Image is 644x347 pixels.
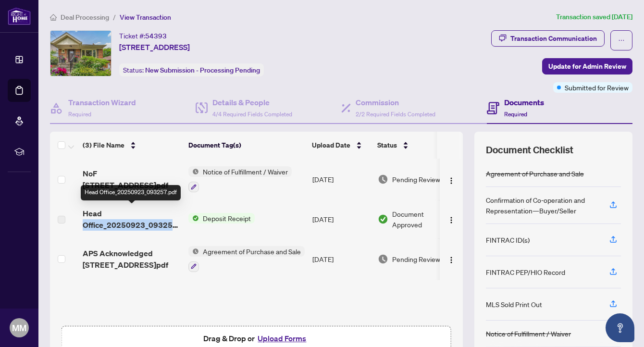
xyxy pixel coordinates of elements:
[199,166,292,177] span: Notice of Fulfillment / Waiver
[312,140,350,150] span: Upload Date
[486,143,573,157] span: Document Checklist
[486,328,571,339] div: Notice of Fulfillment / Waiver
[392,254,440,264] span: Pending Review
[486,195,598,216] div: Confirmation of Co-operation and Representation—Buyer/Seller
[392,174,440,185] span: Pending Review
[199,246,305,257] span: Agreement of Purchase and Sale
[377,140,397,150] span: Status
[188,213,255,223] button: Status IconDeposit Receipt
[79,132,185,159] th: (3) File Name
[378,214,388,224] img: Document Status
[119,30,167,41] div: Ticket #:
[309,238,374,280] td: [DATE]
[83,168,181,191] span: NoF [STREET_ADDRESS]pdf
[486,267,565,277] div: FINTRAC PEP/HIO Record
[510,31,597,46] div: Transaction Communication
[356,111,435,118] span: 2/2 Required Fields Completed
[504,97,544,108] h4: Documents
[212,111,292,118] span: 4/4 Required Fields Completed
[565,82,629,93] span: Submitted for Review
[444,211,459,227] button: Logo
[378,254,388,264] img: Document Status
[188,213,199,223] img: Status Icon
[255,332,309,345] button: Upload Forms
[486,235,530,245] div: FINTRAC ID(s)
[356,97,435,108] h4: Commission
[83,140,124,150] span: (3) File Name
[50,14,57,21] span: home
[145,66,260,74] span: New Submission - Processing Pending
[444,172,459,187] button: Logo
[119,41,190,53] span: [STREET_ADDRESS]
[308,132,373,159] th: Upload Date
[491,30,605,47] button: Transaction Communication
[373,132,455,159] th: Status
[113,12,116,23] li: /
[188,166,199,177] img: Status Icon
[309,200,374,238] td: [DATE]
[504,111,527,118] span: Required
[447,216,455,224] img: Logo
[392,209,452,230] span: Document Approved
[378,174,388,185] img: Document Status
[81,185,181,200] div: Head Office_20250923_093257.pdf
[556,12,632,23] article: Transaction saved [DATE]
[444,251,459,267] button: Logo
[447,177,455,185] img: Logo
[68,111,91,118] span: Required
[61,13,109,22] span: Deal Processing
[188,246,199,257] img: Status Icon
[50,31,111,76] img: IMG-E12387402_1.jpg
[188,246,305,272] button: Status IconAgreement of Purchase and Sale
[212,97,292,108] h4: Details & People
[8,7,31,25] img: logo
[145,32,167,40] span: 54393
[83,208,181,231] span: Head Office_20250923_093257.pdf
[618,37,625,44] span: ellipsis
[606,313,634,342] button: Open asap
[199,213,255,223] span: Deposit Receipt
[548,59,626,74] span: Update for Admin Review
[486,299,542,310] div: MLS Sold Print Out
[68,97,136,108] h4: Transaction Wizard
[185,132,308,159] th: Document Tag(s)
[542,58,632,74] button: Update for Admin Review
[119,63,264,76] div: Status:
[486,168,584,179] div: Agreement of Purchase and Sale
[309,159,374,200] td: [DATE]
[83,248,181,271] span: APS Acknowledged [STREET_ADDRESS]pdf
[120,13,171,22] span: View Transaction
[203,332,309,345] span: Drag & Drop or
[447,256,455,264] img: Logo
[188,166,292,192] button: Status IconNotice of Fulfillment / Waiver
[12,321,26,335] span: MM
